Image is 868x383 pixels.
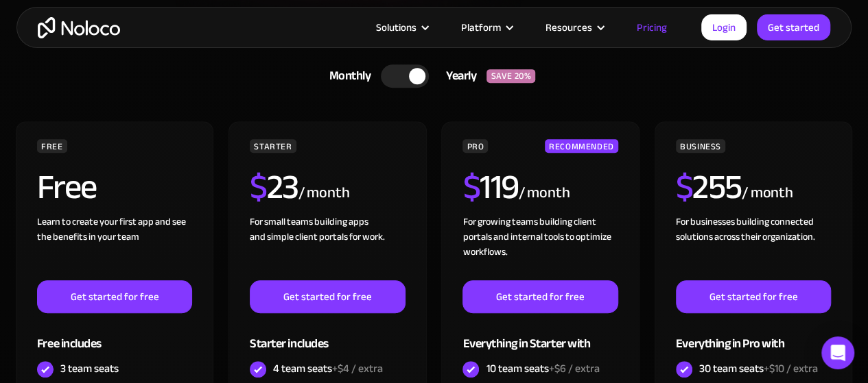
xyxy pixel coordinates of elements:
div: BUSINESS [676,139,725,153]
div: PRO [462,139,488,153]
div: For businesses building connected solutions across their organization. ‍ [676,214,831,280]
div: 30 team seats [699,361,818,376]
span: +$6 / extra [548,358,599,379]
div: For growing teams building client portals and internal tools to optimize workflows. [462,214,618,280]
div: / month [518,182,570,204]
div: Open Intercom Messenger [821,336,854,369]
div: 10 team seats [486,361,599,376]
div: Platform [444,18,528,36]
div: Platform [461,18,501,36]
div: Yearly [429,66,486,86]
div: Everything in Pro with [676,313,831,358]
div: / month [298,182,350,204]
span: $ [462,155,480,219]
h2: 255 [676,170,742,204]
a: Get started [757,14,830,40]
a: home [38,17,120,38]
a: Get started for free [37,280,192,313]
div: Starter includes [250,313,405,358]
a: Pricing [620,18,684,36]
div: 4 team seats [273,361,383,376]
div: Free includes [37,313,192,358]
a: Get started for free [462,280,618,313]
a: Login [701,14,747,40]
div: Solutions [359,18,444,36]
div: Resources [546,18,592,36]
div: STARTER [250,139,296,153]
div: 3 team seats [60,361,119,376]
div: Learn to create your first app and see the benefits in your team ‍ [37,214,192,280]
span: +$4 / extra [332,358,383,379]
div: Resources [528,18,620,36]
div: / month [742,182,793,204]
div: Everything in Starter with [462,313,618,358]
div: Solutions [376,18,417,36]
div: For small teams building apps and simple client portals for work. ‍ [250,214,405,280]
span: +$10 / extra [764,358,818,379]
h2: 119 [462,170,518,204]
a: Get started for free [676,280,831,313]
div: FREE [37,139,67,153]
div: SAVE 20% [486,69,535,83]
div: Monthly [312,66,382,86]
h2: Free [37,170,97,204]
span: $ [676,155,693,219]
h2: 23 [250,170,298,204]
a: Get started for free [250,280,405,313]
div: RECOMMENDED [545,139,618,153]
span: $ [250,155,267,219]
